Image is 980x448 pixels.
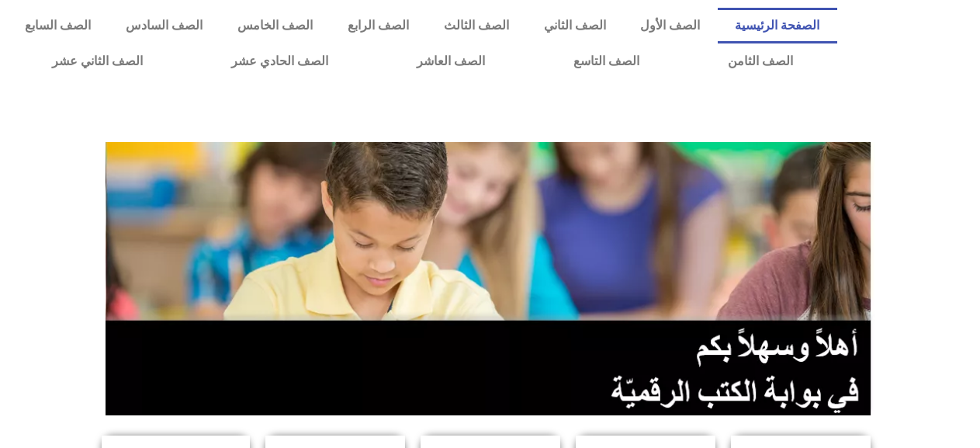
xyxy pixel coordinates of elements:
[718,8,837,43] a: الصفحة الرئيسية
[684,43,837,79] a: الصف الثامن
[526,8,623,43] a: الصف الثاني
[8,8,109,43] a: الصف السابع
[109,8,220,43] a: الصف السادس
[529,43,684,79] a: الصف التاسع
[426,8,526,43] a: الصف الثالث
[187,43,372,79] a: الصف الحادي عشر
[8,43,187,79] a: الصف الثاني عشر
[623,8,718,43] a: الصف الأول
[220,8,331,43] a: الصف الخامس
[372,43,529,79] a: الصف العاشر
[331,8,427,43] a: الصف الرابع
